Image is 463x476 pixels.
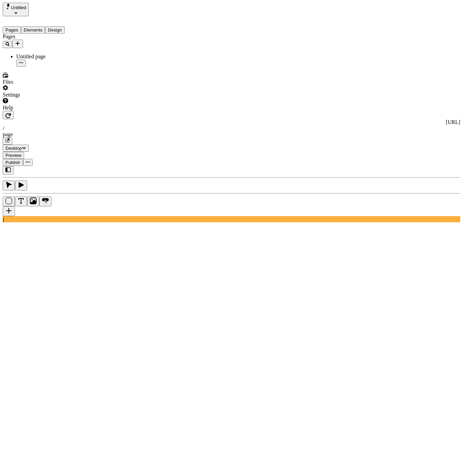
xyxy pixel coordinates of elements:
[3,196,15,206] button: Box
[16,54,84,60] div: Untitled page
[5,153,21,158] span: Preview
[3,145,29,152] button: Desktop
[27,196,39,206] button: Image
[12,40,23,48] button: Add new
[3,131,460,138] div: page
[3,216,460,222] div: j
[3,159,23,166] button: Publish
[3,152,24,159] button: Preview
[15,196,27,206] button: Text
[39,196,51,206] button: Button
[3,26,21,34] button: Pages
[3,125,460,131] div: /
[3,79,84,85] div: Files
[5,160,20,165] span: Publish
[3,92,84,98] div: Settings
[3,3,29,16] button: Select site
[21,26,45,34] button: Elements
[5,146,22,151] span: Desktop
[45,26,65,34] button: Design
[3,105,84,111] div: Help
[3,34,84,40] div: Pages
[11,5,26,10] span: Untitled
[3,119,460,125] div: [URL]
